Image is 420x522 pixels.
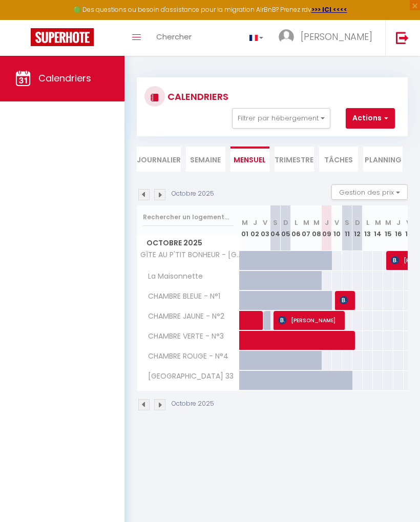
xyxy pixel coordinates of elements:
abbr: M [303,218,309,227]
li: Tâches [319,147,359,172]
abbr: J [325,218,329,227]
th: 17 [404,205,414,251]
h3: CALENDRIERS [165,85,228,108]
span: [PERSON_NAME] [340,290,353,310]
th: 05 [281,205,291,251]
th: 13 [363,205,373,251]
span: Chercher [156,31,192,42]
img: logout [396,31,409,44]
span: La Maisonnette [139,271,205,282]
li: Journalier [137,147,181,172]
a: ... [PERSON_NAME] [271,20,385,56]
abbr: J [396,218,401,227]
abbr: S [273,218,278,227]
abbr: V [334,218,339,227]
span: CHAMBRE ROUGE - N°4 [139,351,231,362]
li: Trimestre [275,147,314,172]
button: Filtrer par hébergement [232,108,330,129]
span: [PERSON_NAME] [278,310,343,330]
th: 16 [393,205,404,251]
abbr: S [345,218,349,227]
span: Calendriers [38,72,91,85]
abbr: L [366,218,369,227]
a: >>> ICI <<<< [311,5,347,14]
img: Super Booking [31,28,94,46]
abbr: M [242,218,248,227]
abbr: M [313,218,320,227]
th: 12 [352,205,363,251]
th: 07 [301,205,311,251]
th: 09 [322,205,332,251]
abbr: L [295,218,298,227]
th: 10 [332,205,342,251]
button: Actions [346,108,395,129]
th: 15 [383,205,393,251]
th: 06 [291,205,301,251]
th: 14 [373,205,383,251]
abbr: D [355,218,360,227]
th: 08 [311,205,322,251]
span: [PERSON_NAME] [301,30,372,43]
span: Octobre 2025 [137,236,239,250]
abbr: D [283,218,288,227]
li: Mensuel [230,147,270,172]
abbr: M [385,218,391,227]
span: CHAMBRE BLEUE - N°1 [139,291,223,302]
span: [GEOGRAPHIC_DATA] 33 [139,371,236,382]
button: Gestion des prix [331,184,408,200]
abbr: M [375,218,381,227]
th: 03 [260,205,270,251]
th: 04 [270,205,281,251]
th: 01 [240,205,250,251]
span: GÎTE AU P'TIT BONHEUR - [GEOGRAPHIC_DATA] [139,251,241,259]
input: Rechercher un logement... [143,208,234,226]
abbr: V [263,218,267,227]
li: Semaine [186,147,225,172]
span: CHAMBRE JAUNE - N°2 [139,311,227,322]
p: Octobre 2025 [172,399,214,409]
th: 02 [250,205,260,251]
li: Planning [363,147,403,172]
p: Octobre 2025 [172,189,214,199]
img: ... [279,29,294,45]
abbr: J [253,218,257,227]
a: Chercher [149,20,199,56]
abbr: V [406,218,411,227]
th: 11 [342,205,352,251]
span: CHAMBRE VERTE - N°3 [139,331,226,342]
